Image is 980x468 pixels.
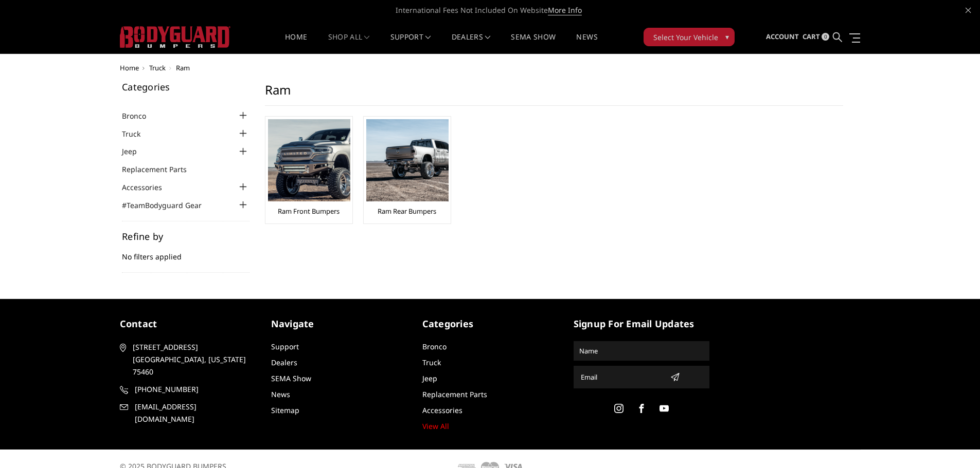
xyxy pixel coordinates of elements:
a: Sitemap [271,405,299,415]
h5: signup for email updates [574,317,709,331]
a: Account [766,23,799,51]
span: Account [766,32,799,41]
a: Accessories [122,182,175,193]
a: Truck [422,358,441,367]
a: More Info [548,5,582,15]
h5: Categories [122,82,250,91]
a: Bronco [122,110,159,121]
a: Replacement Parts [122,164,200,175]
span: [EMAIL_ADDRESS][DOMAIN_NAME] [135,401,254,425]
a: Dealers [271,358,297,367]
a: [PHONE_NUMBER] [120,383,256,396]
a: Ram Rear Bumpers [378,207,436,216]
span: ▾ [725,31,729,42]
div: No filters applied [122,232,250,273]
h5: Navigate [271,317,407,331]
span: [STREET_ADDRESS] [GEOGRAPHIC_DATA], [US_STATE] 75460 [133,341,252,378]
a: Replacement Parts [422,389,487,399]
span: 0 [822,33,829,41]
a: Accessories [422,405,462,415]
a: Home [285,33,307,53]
a: Truck [122,128,153,139]
a: #TeamBodyguard Gear [122,200,215,211]
a: Jeep [122,146,150,157]
button: Select Your Vehicle [644,28,735,46]
img: BODYGUARD BUMPERS [120,26,230,48]
a: Ram Front Bumpers [278,207,340,216]
a: News [271,389,290,399]
a: [EMAIL_ADDRESS][DOMAIN_NAME] [120,401,256,425]
h1: Ram [265,82,843,106]
span: Ram [176,63,190,72]
input: Name [575,343,708,359]
h5: Categories [422,317,558,331]
a: shop all [328,33,370,53]
a: Dealers [452,33,491,53]
a: Jeep [422,373,437,383]
a: Truck [149,63,166,72]
h5: Refine by [122,232,250,241]
a: Support [271,342,299,351]
a: SEMA Show [511,33,556,53]
span: [PHONE_NUMBER] [135,383,254,396]
a: Support [390,33,431,53]
span: Cart [803,32,820,41]
a: Home [120,63,139,72]
a: Cart 0 [803,23,829,51]
a: News [576,33,597,53]
a: Bronco [422,342,447,351]
input: Email [577,369,666,385]
a: View All [422,421,449,431]
span: Select Your Vehicle [653,32,718,43]
a: SEMA Show [271,373,311,383]
h5: contact [120,317,256,331]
